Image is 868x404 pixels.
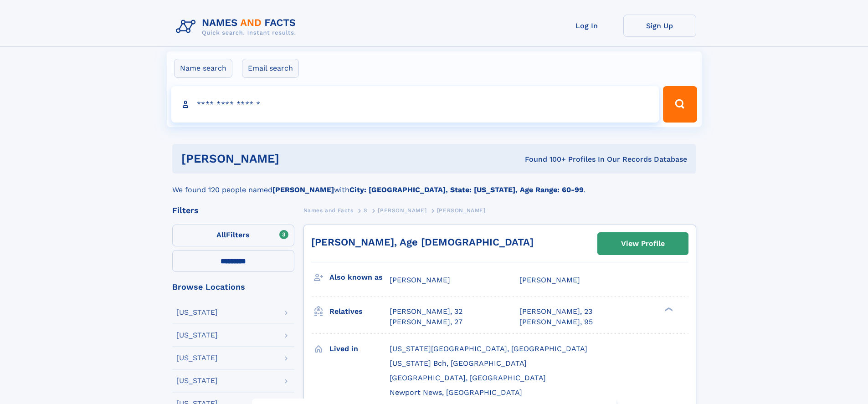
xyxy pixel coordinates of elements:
label: Name search [174,59,232,78]
span: [PERSON_NAME] [378,207,426,214]
div: Filters [172,206,294,215]
span: [PERSON_NAME] [519,276,580,284]
span: All [216,230,226,239]
div: [US_STATE] [176,332,218,339]
input: search input [171,86,659,123]
a: [PERSON_NAME], 95 [519,317,593,327]
label: Filters [172,225,294,246]
span: [PERSON_NAME] [390,276,450,284]
label: Email search [242,59,299,78]
span: Newport News, [GEOGRAPHIC_DATA] [390,388,522,397]
div: We found 120 people named with . [172,174,696,195]
img: Logo Names and Facts [172,15,303,39]
span: [US_STATE][GEOGRAPHIC_DATA], [GEOGRAPHIC_DATA] [390,344,587,353]
div: Browse Locations [172,283,294,291]
h3: Also known as [329,270,390,285]
a: View Profile [598,233,688,255]
h3: Relatives [329,304,390,319]
button: Search Button [663,86,697,123]
a: [PERSON_NAME], 27 [390,317,462,327]
a: S [364,205,368,216]
span: [GEOGRAPHIC_DATA], [GEOGRAPHIC_DATA] [390,373,546,382]
h1: [PERSON_NAME] [181,153,402,164]
a: [PERSON_NAME], 32 [390,307,462,317]
h3: Lived in [329,341,390,357]
a: Names and Facts [303,205,354,216]
div: [US_STATE] [176,377,218,384]
a: [PERSON_NAME], 23 [519,307,592,317]
div: [US_STATE] [176,309,218,316]
a: Log In [550,15,623,37]
b: [PERSON_NAME] [272,185,334,194]
span: [US_STATE] Bch, [GEOGRAPHIC_DATA] [390,359,527,368]
a: [PERSON_NAME], Age [DEMOGRAPHIC_DATA] [311,236,534,248]
a: Sign Up [623,15,696,37]
div: Found 100+ Profiles In Our Records Database [402,154,687,164]
span: S [364,207,368,214]
a: [PERSON_NAME] [378,205,426,216]
div: [US_STATE] [176,354,218,362]
div: ❯ [663,307,673,312]
span: [PERSON_NAME] [437,207,486,214]
div: View Profile [621,233,665,254]
b: City: [GEOGRAPHIC_DATA], State: [US_STATE], Age Range: 60-99 [349,185,584,194]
